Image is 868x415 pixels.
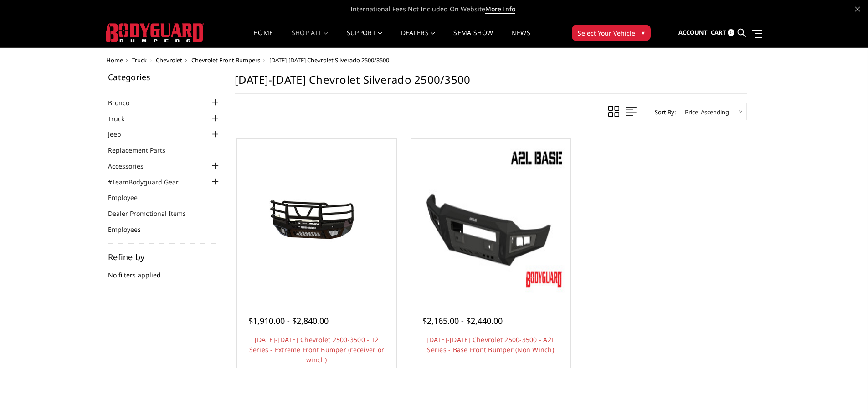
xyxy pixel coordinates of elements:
[108,253,221,261] h5: Refine by
[108,225,152,234] a: Employees
[678,20,708,45] a: Account
[422,315,503,326] span: $2,165.00 - $2,440.00
[235,73,747,94] h1: [DATE]-[DATE] Chevrolet Silverado 2500/3500
[711,28,726,36] span: Cart
[572,25,651,41] button: Select Your Vehicle
[253,30,273,47] a: Home
[511,30,530,47] a: News
[292,30,329,47] a: shop all
[108,177,190,187] a: #TeamBodyguard Gear
[108,253,221,289] div: No filters applied
[413,141,568,296] img: 2015-2019 Chevrolet 2500-3500 - A2L Series - Base Front Bumper (Non Winch)
[108,73,221,81] h5: Categories
[678,28,708,36] span: Account
[108,193,149,202] a: Employee
[269,56,389,64] span: [DATE]-[DATE] Chevrolet Silverado 2500/3500
[728,29,734,36] span: 0
[191,56,260,64] a: Chevrolet Front Bumpers
[650,105,676,119] label: Sort By:
[106,56,123,64] a: Home
[578,28,635,38] span: Select Your Vehicle
[108,145,177,155] a: Replacement Parts
[401,30,436,47] a: Dealers
[132,56,147,64] a: Truck
[239,141,394,296] a: 2015-2019 Chevrolet 2500-3500 - T2 Series - Extreme Front Bumper (receiver or winch) 2015-2019 Ch...
[156,56,182,64] a: Chevrolet
[108,114,136,123] a: Truck
[347,30,383,47] a: Support
[108,129,133,139] a: Jeep
[642,28,645,37] span: ▾
[106,23,204,42] img: BODYGUARD BUMPERS
[108,161,155,171] a: Accessories
[485,5,515,14] a: More Info
[108,98,141,108] a: Bronco
[248,315,329,326] span: $1,910.00 - $2,840.00
[711,20,734,45] a: Cart 0
[426,335,555,354] a: [DATE]-[DATE] Chevrolet 2500-3500 - A2L Series - Base Front Bumper (Non Winch)
[108,209,197,218] a: Dealer Promotional Items
[453,30,493,47] a: SEMA Show
[249,335,385,364] a: [DATE]-[DATE] Chevrolet 2500-3500 - T2 Series - Extreme Front Bumper (receiver or winch)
